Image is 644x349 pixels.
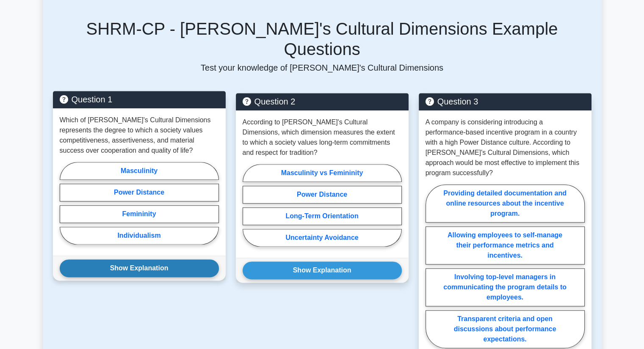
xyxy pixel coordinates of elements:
[53,63,591,73] p: Test your knowledge of [PERSON_NAME]'s Cultural Dimensions
[243,261,402,279] button: Show Explanation
[243,207,402,225] label: Long-Term Orientation
[243,117,402,158] p: According to [PERSON_NAME]'s Cultural Dimensions, which dimension measures the extent to which a ...
[243,229,402,247] label: Uncertainty Avoidance
[60,205,219,223] label: Femininity
[426,226,585,264] label: Allowing employees to self-manage their performance metrics and incentives.
[426,96,585,107] h5: Question 3
[426,310,585,348] label: Transparent criteria and open discussions about performance expectations.
[60,162,219,180] label: Masculinity
[60,259,219,277] button: Show Explanation
[426,184,585,223] label: Providing detailed documentation and online resources about the incentive program.
[60,115,219,156] p: Which of [PERSON_NAME]'s Cultural Dimensions represents the degree to which a society values comp...
[426,117,585,178] p: A company is considering introducing a performance-based incentive program in a country with a hi...
[243,96,402,107] h5: Question 2
[53,19,591,59] h5: SHRM-CP - [PERSON_NAME]'s Cultural Dimensions Example Questions
[243,164,402,182] label: Masculinity vs Femininity
[243,186,402,203] label: Power Distance
[60,227,219,245] label: Individualism
[60,94,219,104] h5: Question 1
[60,184,219,201] label: Power Distance
[426,268,585,306] label: Involving top-level managers in communicating the program details to employees.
